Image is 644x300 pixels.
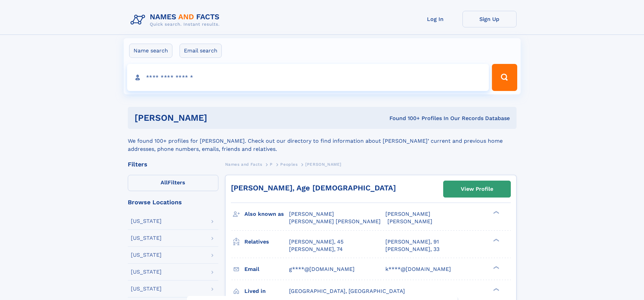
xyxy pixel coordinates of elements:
[128,11,225,29] img: Logo Names and Facts
[131,235,162,241] div: [US_STATE]
[280,160,297,168] a: Peoples
[492,265,500,270] div: ❯
[408,11,462,27] a: Log In
[131,286,162,292] div: [US_STATE]
[244,285,289,297] h3: Lived in
[244,263,289,275] h3: Email
[289,238,343,246] a: [PERSON_NAME], 45
[385,246,439,253] a: [PERSON_NAME], 33
[385,238,439,246] a: [PERSON_NAME], 91
[444,181,510,197] a: View Profile
[128,199,218,205] div: Browse Locations
[128,161,218,167] div: Filters
[492,287,500,292] div: ❯
[128,175,218,191] label: Filters
[305,162,341,167] span: [PERSON_NAME]
[135,114,299,122] h1: [PERSON_NAME]
[244,208,289,220] h3: Also known as
[462,11,517,27] a: Sign Up
[492,64,517,91] button: Search Button
[225,160,262,168] a: Names and Facts
[127,64,489,91] input: search input
[129,44,172,58] label: Name search
[492,238,500,242] div: ❯
[289,288,405,294] span: [GEOGRAPHIC_DATA], [GEOGRAPHIC_DATA]
[289,211,334,217] span: [PERSON_NAME]
[280,162,297,167] span: Peoples
[461,181,493,197] div: View Profile
[180,44,222,58] label: Email search
[131,252,162,258] div: [US_STATE]
[289,246,343,253] a: [PERSON_NAME], 74
[298,115,510,122] div: Found 100+ Profiles In Our Records Database
[385,211,430,217] span: [PERSON_NAME]
[128,129,517,153] div: We found 100+ profiles for [PERSON_NAME]. Check out our directory to find information about [PERS...
[289,218,381,225] span: [PERSON_NAME] [PERSON_NAME]
[244,236,289,248] h3: Relatives
[492,210,500,215] div: ❯
[161,179,168,186] span: All
[387,218,432,225] span: [PERSON_NAME]
[131,218,162,224] div: [US_STATE]
[270,160,273,168] a: P
[231,184,396,192] a: [PERSON_NAME], Age [DEMOGRAPHIC_DATA]
[131,269,162,275] div: [US_STATE]
[270,162,273,167] span: P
